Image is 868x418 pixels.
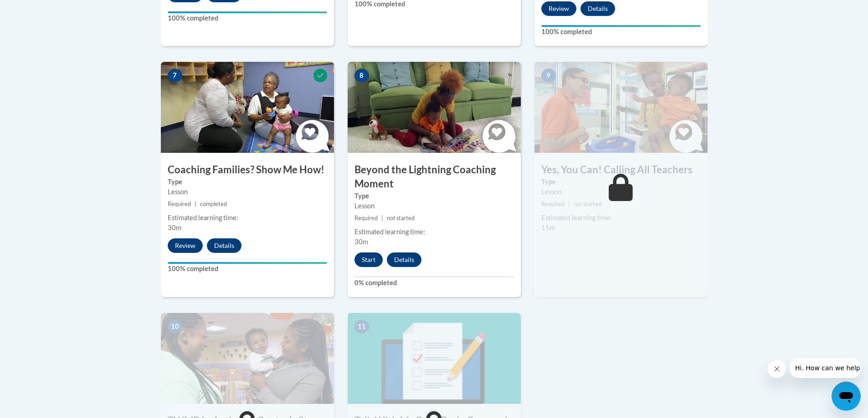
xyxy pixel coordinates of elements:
[5,6,74,14] span: Hi. How can we help?
[541,25,701,27] div: Your progress
[168,69,182,82] span: 7
[387,215,415,222] span: not started
[354,69,369,82] span: 8
[541,224,555,232] span: 15m
[348,62,521,153] img: Course Image
[580,1,615,16] button: Details
[354,238,368,246] span: 30m
[348,313,521,404] img: Course Image
[541,213,701,223] div: Estimated learning time:
[168,13,327,23] label: 100% completed
[541,27,701,37] label: 100% completed
[168,264,327,274] label: 100% completed
[387,252,421,267] button: Details
[195,201,196,207] span: |
[161,313,334,404] img: Course Image
[354,227,514,237] div: Estimated learning time:
[354,215,378,222] span: Required
[534,62,708,153] img: Course Image
[168,238,203,253] button: Review
[541,187,701,197] div: Lesson
[768,360,786,378] iframe: Close message
[200,201,227,207] span: completed
[568,201,570,207] span: |
[168,201,191,207] span: Required
[534,163,708,177] h3: Yes, You Can! Calling All Teachers
[168,11,327,13] div: Your progress
[168,213,327,223] div: Estimated learning time:
[354,252,383,267] button: Start
[541,69,556,82] span: 9
[161,62,334,153] img: Course Image
[541,1,576,16] button: Review
[207,238,241,253] button: Details
[790,358,861,378] iframe: Message from company
[354,278,514,288] label: 0% completed
[168,262,327,264] div: Your progress
[348,163,521,191] h3: Beyond the Lightning Coaching Moment
[354,191,514,201] label: Type
[832,382,861,411] iframe: Button to launch messaging window
[168,177,327,187] label: Type
[541,201,565,207] span: Required
[541,177,701,187] label: Type
[574,201,601,207] span: not started
[161,163,334,177] h3: Coaching Families? Show Me How!
[381,215,383,222] span: |
[354,201,514,211] div: Lesson
[168,187,327,197] div: Lesson
[354,320,369,333] span: 11
[168,224,181,232] span: 30m
[168,320,182,333] span: 10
